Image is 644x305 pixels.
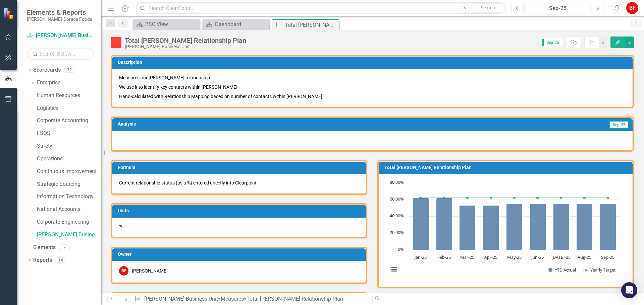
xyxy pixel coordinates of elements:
[390,213,404,219] text: 40.00%
[37,180,101,188] a: Strategic Sourcing
[37,104,101,112] a: Logistics
[460,254,474,260] text: Mar-25
[419,197,609,199] g: Yearly Target, series 2 of 2. Line with 9 data points.
[560,197,562,199] path: Jul-25, 62. Yearly Target.
[125,44,246,49] div: [PERSON_NAME] Business Unit
[386,179,626,280] div: Chart. Highcharts interactive chart.
[37,117,101,125] a: Corporate Accounting
[466,197,469,199] path: Mar-25, 62. Yearly Target.
[37,155,101,163] a: Operations
[553,204,570,250] path: Jul-25, 55. YTD Actual.
[530,204,546,250] path: Jun-25, 55. YTD Actual.
[601,254,614,260] text: Sep-25
[118,252,363,257] h3: Owner
[59,245,70,250] div: 7
[384,165,629,170] h3: Total [PERSON_NAME] Relationship Plan
[484,254,497,260] text: Apr-25
[118,122,358,127] h3: Analysis
[119,74,626,82] p: Measures our [PERSON_NAME] relationship
[536,197,539,199] path: Jun-25, 62. Yearly Target.
[33,66,61,74] a: Scorecards
[119,224,122,229] span: %
[118,165,363,170] h3: Formula
[37,206,101,213] a: National Accounts
[513,197,516,199] path: May-25, 62. Yearly Target.
[483,206,499,250] path: Apr-25, 53. YTD Actual.
[490,197,492,199] path: Apr-25, 62. Yearly Target.
[247,296,343,302] div: Total [PERSON_NAME] Relationship Plan
[386,179,623,280] svg: Interactive chart
[413,198,616,250] g: YTD Actual, series 1 of 2. Bar series with 9 bars.
[221,296,244,302] a: Measures
[398,246,404,252] text: 0%
[542,39,562,46] span: Sep-25
[118,208,363,213] h3: Units
[413,198,429,250] path: Jan-25, 62. YTD Actual.
[27,8,92,16] span: Elements & Reports
[390,229,404,235] text: 20.00%
[621,282,637,298] div: Open Intercom Messenger
[33,256,52,264] a: Reports
[144,296,218,302] a: [PERSON_NAME] Business Unit
[528,4,588,12] div: Sep-25
[136,2,506,14] input: Search ClearPoint...
[135,295,367,303] div: » »
[531,254,544,260] text: Jun-25
[471,3,504,13] button: Search
[119,92,626,100] p: Hand-calculated with Relationship Mapping based on number of contacts within [PERSON_NAME]
[132,268,168,274] div: [PERSON_NAME]
[64,67,75,73] div: 32
[526,2,590,14] button: Sep-25
[37,231,101,239] a: [PERSON_NAME] Business Unit
[583,197,586,199] path: Aug-25, 62. Yearly Target.
[609,121,629,129] span: Sep-25
[37,218,101,226] a: Corporate Engineering
[607,197,609,199] path: Sep-25, 62. Yearly Target.
[37,130,101,137] a: FSQS
[285,21,337,29] div: Total [PERSON_NAME] Relationship Plan
[55,257,66,263] div: 14
[37,193,101,201] a: Information Technology
[577,204,593,250] path: Aug-25, 55. YTD Actual.
[119,266,128,276] div: BF
[204,20,268,28] a: Dashboard
[145,20,198,28] div: BSC View
[389,265,399,274] button: View chart menu, Chart
[481,5,495,10] span: Search
[215,20,268,28] div: Dashboard
[27,32,94,40] a: [PERSON_NAME] Business Unit
[37,79,101,87] a: Enterprise
[578,254,591,260] text: Aug-25
[414,254,427,260] text: Jan-25
[460,206,476,250] path: Mar-25, 53. YTD Actual.
[390,196,404,202] text: 60.00%
[584,267,616,273] button: Show Yearly Target
[600,204,616,250] path: Sep-25, 55. YTD Actual.
[3,7,15,19] img: ClearPoint Strategy
[437,254,451,260] text: Feb-25
[37,92,101,99] a: Human Resources
[626,2,638,14] button: BF
[507,254,522,260] text: May-25
[506,204,523,250] path: May-25, 55. YTD Actual.
[390,179,404,185] text: 80.00%
[119,180,257,185] span: Current relationship status (as a %) entered directly into Clearpoint
[119,82,626,92] p: We use it to identify key contacts within [PERSON_NAME]
[125,37,246,44] div: Total [PERSON_NAME] Relationship Plan
[37,168,101,175] a: Continuous Improvement
[111,37,121,48] img: Below Plan
[37,142,101,150] a: Safety
[134,20,198,28] a: BSC View
[33,244,56,251] a: Elements
[551,254,571,260] text: [DATE]-25
[436,198,452,250] path: Feb-25, 62. YTD Actual.
[118,60,629,65] h3: Description
[27,48,94,60] input: Search Below...
[548,267,576,273] button: Show YTD Actual
[27,16,92,22] small: [PERSON_NAME]-Dorada Foods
